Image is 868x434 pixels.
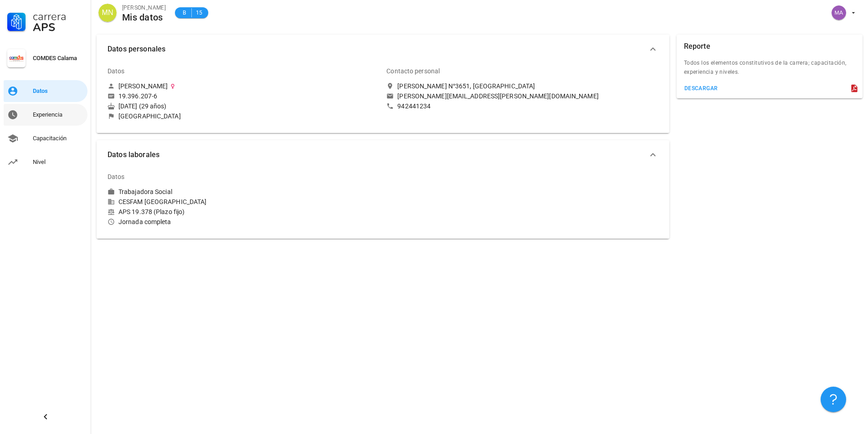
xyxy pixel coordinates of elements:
[108,148,647,161] span: Datos laborales
[108,198,379,206] div: CESFAM [GEOGRAPHIC_DATA]
[108,102,379,110] div: [DATE] (29 años)
[108,208,379,216] div: APS 19.378 (Plazo fijo)
[108,60,125,82] div: Datos
[4,151,87,173] a: Nivel
[684,35,710,58] div: Reporte
[33,11,84,22] div: Carrera
[386,102,658,110] a: 942441234
[33,135,84,142] div: Capacitación
[33,158,84,166] div: Nivel
[97,140,669,169] button: Datos laborales
[118,92,157,100] div: 19.396.207-6
[386,92,658,100] a: [PERSON_NAME][EMAIL_ADDRESS][PERSON_NAME][DOMAIN_NAME]
[195,8,203,17] span: 15
[4,128,87,149] a: Capacitación
[98,4,117,22] div: avatar
[33,22,84,33] div: APS
[397,92,598,100] div: [PERSON_NAME][EMAIL_ADDRESS][PERSON_NAME][DOMAIN_NAME]
[118,82,168,90] div: [PERSON_NAME]
[118,112,181,120] div: [GEOGRAPHIC_DATA]
[397,102,431,110] div: 942441234
[4,80,87,102] a: Datos
[97,35,669,64] button: Datos personales
[108,166,125,188] div: Datos
[33,87,84,95] div: Datos
[397,82,535,90] div: [PERSON_NAME] N°3651, [GEOGRAPHIC_DATA]
[386,82,658,90] a: [PERSON_NAME] N°3651, [GEOGRAPHIC_DATA]
[33,55,84,62] div: COMDES Calama
[386,60,440,82] div: Contacto personal
[108,43,647,56] span: Datos personales
[122,3,166,12] div: [PERSON_NAME]
[684,85,718,92] div: descargar
[118,188,172,196] div: Trabajadora Social
[122,12,166,22] div: Mis datos
[4,104,87,126] a: Experiencia
[677,58,863,82] div: Todos los elementos constitutivos de la carrera; capacitación, experiencia y niveles.
[108,218,379,226] div: Jornada completa
[33,111,84,118] div: Experiencia
[180,8,188,17] span: B
[832,5,846,20] div: avatar
[680,82,722,95] button: descargar
[102,4,113,22] span: MN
